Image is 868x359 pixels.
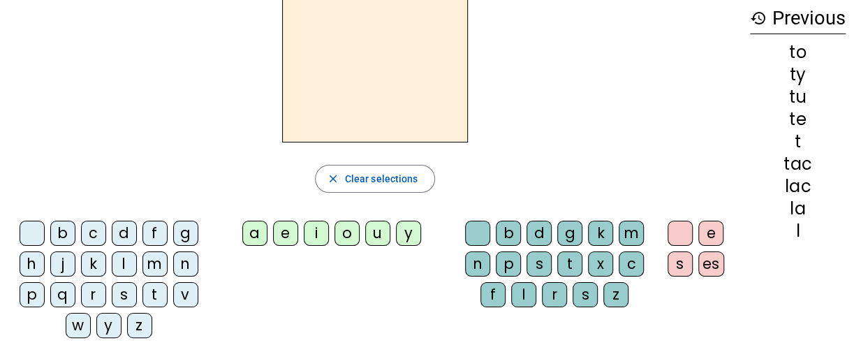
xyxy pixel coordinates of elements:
[750,178,846,195] div: lac
[750,44,846,61] div: to
[334,221,360,246] div: o
[242,221,267,246] div: a
[588,251,613,277] div: x
[750,66,846,83] div: ty
[365,221,390,246] div: u
[557,251,582,277] div: t
[750,223,846,240] div: l
[480,282,506,307] div: f
[50,221,75,246] div: b
[668,251,693,277] div: s
[173,221,198,246] div: g
[173,282,198,307] div: v
[542,282,567,307] div: r
[750,200,846,217] div: la
[557,221,582,246] div: g
[112,282,137,307] div: s
[573,282,598,307] div: s
[20,282,45,307] div: p
[345,170,418,187] span: Clear selections
[527,251,552,277] div: s
[112,221,137,246] div: d
[304,221,329,246] div: i
[603,282,628,307] div: z
[96,313,122,338] div: y
[81,251,106,277] div: k
[327,173,339,185] mat-icon: close
[50,251,75,277] div: j
[588,221,613,246] div: k
[750,10,767,27] mat-icon: history
[496,221,521,246] div: b
[81,221,106,246] div: c
[396,221,421,246] div: y
[50,282,75,307] div: q
[619,251,644,277] div: c
[142,282,168,307] div: t
[750,133,846,150] div: t
[273,221,298,246] div: e
[527,221,552,246] div: d
[81,282,106,307] div: r
[750,156,846,173] div: tac
[511,282,536,307] div: l
[619,221,644,246] div: m
[127,313,152,338] div: z
[750,89,846,105] div: tu
[315,165,436,193] button: Clear selections
[698,251,724,277] div: es
[112,251,137,277] div: l
[698,221,723,246] div: e
[142,221,168,246] div: f
[465,251,490,277] div: n
[66,313,91,338] div: w
[750,111,846,128] div: te
[496,251,521,277] div: p
[142,251,168,277] div: m
[20,251,45,277] div: h
[750,3,846,34] h3: Previous
[173,251,198,277] div: n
